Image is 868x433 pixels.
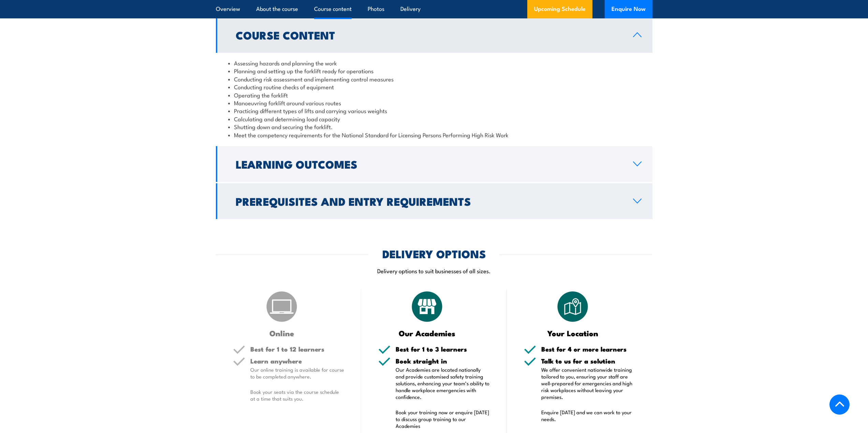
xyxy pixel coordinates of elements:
[396,366,490,400] p: Our Academies are located nationally and provide customised safety training solutions, enhancing ...
[524,329,622,337] h3: Your Location
[228,115,640,123] li: Calculating and determining load capacity
[216,267,652,275] p: Delivery options to suit businesses of all sizes.
[378,329,476,337] h3: Our Academies
[228,59,640,67] li: Assessing hazards and planning the work
[228,99,640,107] li: Manoeuvring forklift around various routes
[396,346,490,352] h5: Best for 1 to 3 learners
[541,358,635,364] h5: Talk to us for a solution
[250,388,344,402] p: Book your seats via the course schedule at a time that suits you.
[250,346,344,352] h5: Best for 1 to 12 learners
[216,146,652,182] a: Learning Outcomes
[236,159,622,169] h2: Learning Outcomes
[228,107,640,114] li: Practicing different types of lifts and carrying various weights
[396,358,490,364] h5: Book straight in
[228,67,640,75] li: Planning and setting up the forklift ready for operations
[228,123,640,130] li: Shutting down and securing the forklift.
[228,83,640,91] li: Conducting routine checks of equipment
[233,329,331,337] h3: Online
[216,183,652,219] a: Prerequisites and Entry Requirements
[541,366,635,400] p: We offer convenient nationwide training tailored to you, ensuring your staff are well-prepared fo...
[541,409,635,422] p: Enquire [DATE] and we can work to your needs.
[228,131,640,139] li: Meet the competency requirements for the National Standard for Licensing Persons Performing High ...
[228,75,640,83] li: Conducting risk assessment and implementing control measures
[228,91,640,99] li: Operating the forklift
[396,409,490,429] p: Book your training now or enquire [DATE] to discuss group training to our Academies
[216,17,652,53] a: Course Content
[250,358,344,364] h5: Learn anywhere
[382,249,486,258] h2: DELIVERY OPTIONS
[541,346,635,352] h5: Best for 4 or more learners
[236,30,622,40] h2: Course Content
[236,196,622,206] h2: Prerequisites and Entry Requirements
[250,366,344,380] p: Our online training is available for course to be completed anywhere.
